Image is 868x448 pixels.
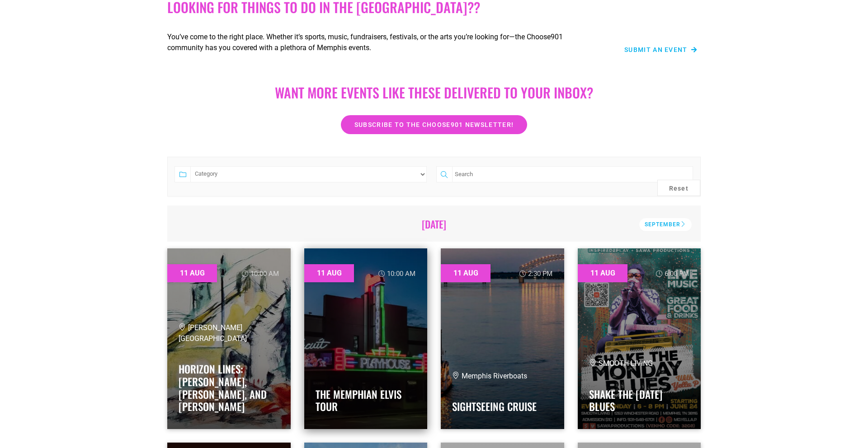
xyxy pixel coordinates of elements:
h2: Want more EVENTS LIKE THESE DELIVERED TO YOUR INBOX? [176,84,692,101]
button: Reset [657,180,701,196]
span: Memphis Riverboats [452,372,527,380]
p: You’ve come to the right place. Whether it’s sports, music, fundraisers, festivals, or the arts y... [167,32,592,53]
a: THE MEMPHIAN ELVIS TOUR [316,387,401,415]
input: Search [452,166,693,182]
a: SHAKE THE [DATE] BLUES [589,387,662,415]
a: Sightseeing Cruise [452,399,537,414]
a: Subscribe to the Choose901 newsletter! [341,115,527,134]
a: Horizon Lines: [PERSON_NAME], [PERSON_NAME], and [PERSON_NAME] [179,361,267,414]
span: Subscribe to the Choose901 newsletter! [354,121,514,128]
a: Submit an Event [624,47,697,53]
h2: [DATE] [180,218,688,230]
span: SMOOTH LIVING [589,359,653,368]
span: Submit an Event [624,47,688,53]
span: [PERSON_NAME][GEOGRAPHIC_DATA] [179,323,247,343]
